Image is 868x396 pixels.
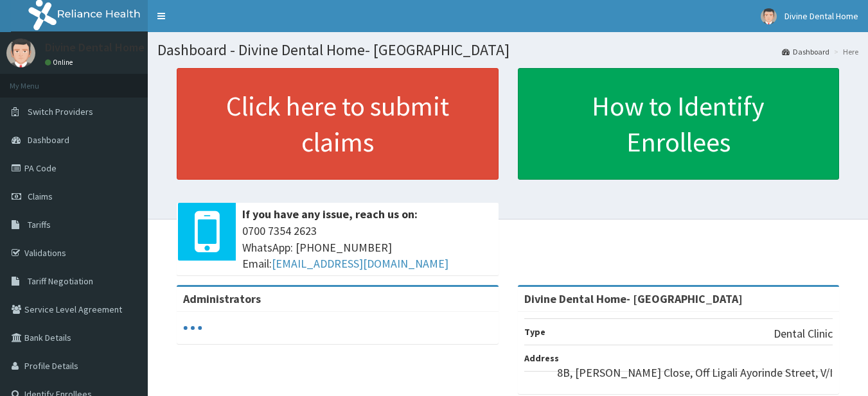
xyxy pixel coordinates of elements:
[242,223,492,272] span: 0700 7354 2623 WhatsApp: [PHONE_NUMBER] Email:
[45,42,145,53] p: Divine Dental Home
[177,68,499,180] a: Click here to submit claims
[28,275,93,287] span: Tariff Negotiation
[524,352,559,364] b: Address
[45,58,76,67] a: Online
[157,42,858,58] h1: Dashboard - Divine Dental Home- [GEOGRAPHIC_DATA]
[782,46,829,57] a: Dashboard
[518,68,840,180] a: How to Identify Enrollees
[761,8,777,24] img: User Image
[28,191,53,202] span: Claims
[272,256,448,271] a: [EMAIL_ADDRESS][DOMAIN_NAME]
[784,10,858,22] span: Divine Dental Home
[28,106,93,117] span: Switch Providers
[242,207,418,221] b: If you have any issue, reach us on:
[28,219,51,230] span: Tariffs
[6,39,35,67] img: User Image
[831,46,858,57] li: Here
[774,325,833,342] p: Dental Clinic
[183,291,261,306] b: Administrators
[557,365,833,381] p: 8B, [PERSON_NAME] Close, Off Ligali Ayorinde Street, V/I
[183,318,202,338] svg: audio-loading
[524,326,545,338] b: Type
[524,291,743,306] strong: Divine Dental Home- [GEOGRAPHIC_DATA]
[28,134,69,146] span: Dashboard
